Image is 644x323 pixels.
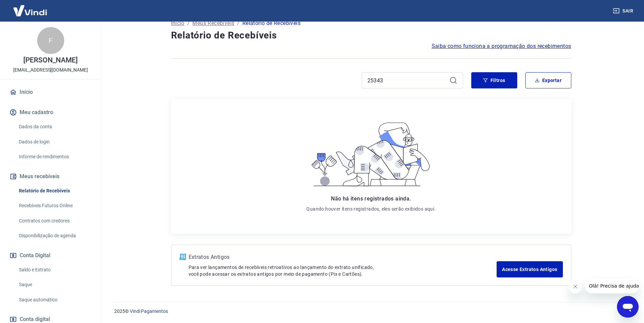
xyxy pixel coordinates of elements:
iframe: Botão para abrir a janela de mensagens [617,296,639,318]
img: Vindi [8,0,52,21]
button: Sair [612,5,636,17]
h4: Relatório de Recebíveis [171,29,571,42]
div: F [37,27,64,54]
span: Olá! Precisa de ajuda? [4,5,57,10]
p: / [187,19,190,27]
iframe: Fechar mensagem [569,280,582,293]
p: [PERSON_NAME] [23,57,77,64]
a: Início [171,19,185,27]
a: Saiba como funciona a programação dos recebimentos [432,42,571,50]
a: Meus Recebíveis [192,19,234,27]
p: Relatório de Recebíveis [242,19,301,27]
button: Conta Digital [8,248,93,263]
a: Início [8,85,93,100]
p: / [237,19,239,27]
a: Saldo e Extrato [16,263,93,277]
button: Filtros [471,72,517,88]
button: Meus recebíveis [8,169,93,184]
p: 2025 © [114,308,628,315]
a: Disponibilização de agenda [16,229,93,243]
a: Informe de rendimentos [16,150,93,164]
iframe: Mensagem da empresa [585,278,639,293]
a: Dados de login [16,135,93,149]
a: Contratos com credores [16,214,93,228]
a: Relatório de Recebíveis [16,184,93,198]
img: ícone [180,254,186,260]
a: Saque [16,278,93,292]
button: Exportar [525,72,571,88]
a: Vindi Pagamentos [130,308,168,314]
a: Dados da conta [16,120,93,134]
p: Para ver lançamentos de recebíveis retroativos ao lançamento do extrato unificado, você pode aces... [189,264,497,277]
span: Não há itens registrados ainda. [331,195,411,202]
p: Extratos Antigos [189,253,497,261]
button: Meu cadastro [8,105,93,120]
p: Quando houver itens registrados, eles serão exibidos aqui. [306,206,435,212]
a: Saque automático [16,293,93,307]
input: Busque pelo número do pedido [367,75,447,85]
p: [EMAIL_ADDRESS][DOMAIN_NAME] [13,66,88,74]
a: Recebíveis Futuros Online [16,199,93,213]
a: Acesse Extratos Antigos [497,261,563,277]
